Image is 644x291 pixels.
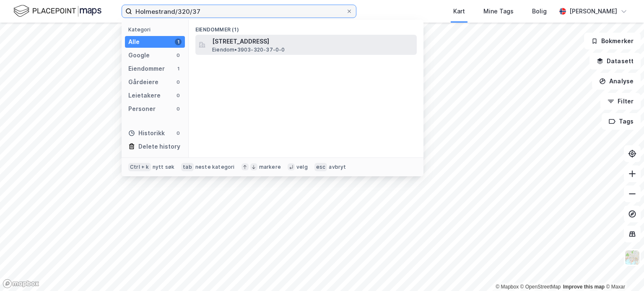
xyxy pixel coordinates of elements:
div: Kategori [128,26,185,33]
div: 1 [175,39,182,45]
div: velg [296,164,308,170]
img: Z [624,250,640,265]
input: Søk på adresse, matrikkel, gårdeiere, leietakere eller personer [132,5,346,18]
a: Mapbox homepage [3,279,39,288]
div: Mine Tags [483,6,514,16]
a: Mapbox [496,284,519,290]
div: avbryt [329,164,346,170]
button: Analyse [592,73,641,90]
span: Eiendom • 3903-320-37-0-0 [212,46,285,53]
span: [STREET_ADDRESS] [212,36,413,46]
div: 0 [175,130,182,136]
div: Kontrollprogram for chat [602,251,644,291]
div: Alle [128,37,140,47]
div: Eiendommer (1) [189,20,423,35]
div: markere [259,164,281,170]
div: Leietakere [128,90,161,100]
button: Tags [602,113,641,130]
div: [PERSON_NAME] [569,6,617,16]
div: Kart [453,6,465,16]
div: neste kategori [195,164,235,170]
div: Delete history [138,142,180,152]
div: esc [314,163,327,171]
div: Gårdeiere [128,77,158,87]
div: 1 [175,65,182,72]
div: tab [181,163,194,171]
div: 0 [175,79,182,85]
div: 0 [175,106,182,112]
div: Historikk [128,128,165,138]
div: nytt søk [153,164,175,170]
button: Datasett [589,53,641,70]
div: Google [128,50,150,60]
img: logo.f888ab2527a4732fd821a326f86c7f29.svg [13,4,101,18]
button: Bokmerker [584,33,641,49]
div: Eiendommer [128,64,165,74]
a: Improve this map [563,284,605,290]
div: Bolig [532,6,547,16]
iframe: Chat Widget [602,251,644,291]
div: Ctrl + k [128,163,151,171]
div: Personer [128,104,156,114]
div: 0 [175,52,182,59]
button: Filter [600,93,641,110]
div: 0 [175,92,182,99]
a: OpenStreetMap [520,284,561,290]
